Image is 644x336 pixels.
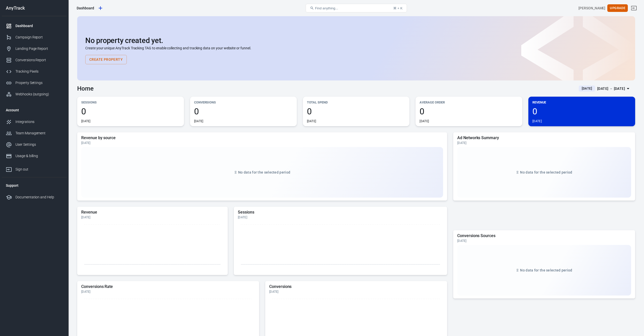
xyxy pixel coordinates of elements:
div: AnyTrack [2,6,67,10]
h5: Sessions [238,210,443,215]
h5: Conversions [269,284,443,289]
span: No data for the selected period [520,268,572,272]
h5: Conversions Sources [457,233,631,238]
span: 0 [307,107,406,116]
div: Webhooks (outgoing) [15,92,63,97]
div: User Settings [15,142,63,147]
div: Team Management [15,131,63,136]
button: Upgrade [607,4,628,12]
a: Campaign Report [2,32,67,43]
span: 0 [532,107,631,116]
button: Create Property [85,55,127,64]
div: [DATE] [269,290,443,294]
h5: Conversions Rate [81,284,255,289]
p: Revenue [532,100,631,105]
a: Team Management [2,128,67,139]
h2: No property created yet. [85,36,627,45]
div: [DATE] [81,215,224,219]
div: [DATE] [238,215,443,219]
p: Average Order [420,100,518,105]
li: Account [2,104,67,116]
a: Conversions Report [2,54,67,66]
div: [DATE] [81,141,443,145]
p: Total Spend [307,100,406,105]
div: Dashboard [15,23,63,29]
li: Support [2,179,67,192]
div: [DATE] － [DATE] [597,86,625,92]
a: Tracking Pixels [2,66,67,77]
div: [DATE] [532,119,542,123]
span: 0 [194,107,293,116]
a: Webhooks (outgoing) [2,89,67,100]
p: Create your unique AnyTrack Tracking TAG to enable collecting and tracking data on your website o... [85,46,627,51]
h5: Ad Networks Summary [457,135,631,140]
div: Campaign Report [15,35,63,40]
div: [DATE] [81,290,255,294]
h3: Home [77,85,94,92]
span: [DATE] [580,86,594,91]
button: [DATE][DATE] － [DATE] [575,85,635,93]
span: No data for the selected period [520,170,572,174]
a: User Settings [2,139,67,150]
div: Property Settings [15,80,63,86]
span: No data for the selected period [238,170,290,174]
div: Account id: ng8gvdQU [578,6,605,11]
a: Create new property [96,4,105,12]
span: Find anything... [315,6,338,10]
div: Conversions Report [15,57,63,63]
a: Usage & billing [2,150,67,162]
a: Integrations [2,116,67,128]
div: Usage & billing [15,153,63,159]
a: Dashboard [2,20,67,32]
span: 0 [81,107,180,116]
p: Sessions [81,100,180,105]
a: Property Settings [2,77,67,89]
div: [DATE] [457,141,631,145]
h5: Revenue by source [81,135,443,140]
div: Dashboard [77,6,94,11]
a: Landing Page Report [2,43,67,54]
div: Sign out [15,167,63,172]
div: ⌘ + K [393,6,403,10]
h5: Revenue [81,210,224,215]
div: Tracking Pixels [15,69,63,74]
div: Landing Page Report [15,46,63,51]
p: Conversions [194,100,293,105]
a: Sign out [628,2,640,14]
div: [DATE] [457,239,631,243]
span: 0 [420,107,518,116]
button: Find anything...⌘ + K [306,4,407,12]
a: Sign out [2,162,67,175]
div: Integrations [15,119,63,124]
div: Documentation and Help [15,195,63,200]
